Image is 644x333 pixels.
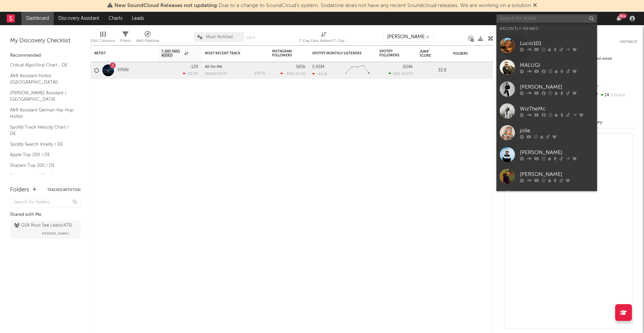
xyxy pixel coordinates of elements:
[47,188,80,192] button: Tracked Artists(6)
[520,83,594,91] div: [PERSON_NAME]
[272,49,296,57] div: Instagram Followers
[136,29,159,48] div: A&R Pipeline
[10,211,80,219] div: Shared with Me
[161,49,183,57] span: 7-Day Fans Added
[10,172,74,180] a: Recommended For You
[120,29,131,48] div: Filters
[10,52,80,60] div: Recommended
[609,94,625,97] span: +55.6 %
[205,65,222,69] a: All On Me
[299,29,349,48] div: 7-Day Fans Added (7-Day Fans Added)
[10,89,74,103] a: [PERSON_NAME] Assistant / [GEOGRAPHIC_DATA]
[500,25,594,33] div: Recently Viewed
[496,35,597,56] a: Lucio101
[10,141,74,148] a: Spotify Search Virality / DE
[183,72,198,76] div: -92.5 %
[10,37,80,45] div: My Discovery Checklist
[453,52,503,56] div: Folders
[10,106,74,120] a: A&R Assistant German Hip Hop Hotlist
[254,72,265,76] div: [DATE]
[42,230,69,238] span: [PERSON_NAME]
[533,3,537,8] span: Dismiss
[520,127,594,135] div: jolle
[616,16,621,21] button: 99+
[520,170,594,178] div: [PERSON_NAME]
[400,72,412,76] span: -10.8 %
[117,67,129,73] a: VINAI
[136,37,159,45] div: A&R Pipeline
[312,72,327,76] div: -83.1k
[206,35,233,39] span: Most Notified
[94,51,145,55] div: Artist
[296,65,306,69] div: 585k
[205,65,265,69] div: All On Me
[299,37,349,45] div: 7-Day Fans Added (7-Day Fans Added)
[104,12,127,25] a: Charts
[619,13,627,18] div: 99 +
[403,65,413,69] div: 504k
[393,72,399,76] span: 166
[285,72,293,76] span: -358
[54,12,104,25] a: Discovery Assistant
[10,124,74,137] a: Spotify Track Velocity Chart / DE
[91,37,115,45] div: Edit Columns
[10,198,80,207] input: Search for folders...
[520,39,594,47] div: Lucio101
[10,61,74,69] a: Critical Algo/Viral Chart - DE
[496,14,597,23] input: Search for artists
[342,62,373,79] svg: Chart title
[10,221,80,239] a: GSA Must See Leads(475)[PERSON_NAME]
[496,78,597,100] a: [PERSON_NAME]
[388,72,413,76] div: ( )
[280,72,306,76] div: ( )
[496,56,597,78] a: MALUGI
[496,122,597,144] a: jolle
[14,222,72,230] div: GSA Must See Leads ( 475 )
[496,100,597,122] a: WizTheMc
[114,3,531,8] span: : Due to a change to SoundCloud's system, Sodatone does not have any recent Soundcloud releases. ...
[379,49,403,57] div: Spotify Followers
[189,65,198,69] div: -129
[420,66,446,75] div: 33.8
[10,162,74,169] a: Shazam Top 200 / DE
[593,91,637,100] div: 14
[10,186,29,194] div: Folders
[127,12,149,25] a: Leads
[10,151,74,158] a: Apple Top 200 / DE
[593,82,637,91] div: --
[21,12,54,25] a: Dashboard
[205,51,255,55] div: Most Recent Track
[247,36,255,40] button: Save
[91,29,115,48] div: Edit Columns
[496,144,597,165] a: [PERSON_NAME]
[620,39,637,45] button: Untrack
[114,3,217,8] span: New SoundCloud Releases not updating
[496,165,597,187] a: [PERSON_NAME]
[383,32,434,42] input: Search...
[294,72,305,76] span: -15.1 %
[420,50,436,58] div: Jump Score
[10,72,74,86] a: A&R Assistant Hotlist ([GEOGRAPHIC_DATA])
[520,61,594,69] div: MALUGI
[496,187,597,209] a: southstar
[205,72,227,76] div: popularity: 30
[312,51,363,55] div: Spotify Monthly Listeners
[120,37,131,45] div: Filters
[312,65,324,69] div: 5.95M
[520,105,594,113] div: WizTheMc
[520,148,594,156] div: [PERSON_NAME]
